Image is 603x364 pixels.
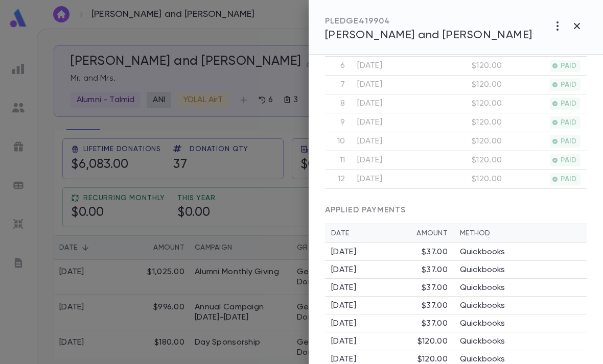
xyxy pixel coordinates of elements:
[351,170,430,189] td: [DATE]
[460,336,505,347] p: Quickbooks
[556,118,581,127] span: PAID
[430,170,508,189] td: $120.00
[460,283,505,293] p: Quickbooks
[351,94,430,113] td: [DATE]
[351,76,430,94] td: [DATE]
[351,113,430,132] td: [DATE]
[331,336,418,347] div: [DATE]
[556,156,581,164] span: PAID
[430,113,508,132] td: $120.00
[422,265,448,275] div: $37.00
[422,283,448,293] div: $37.00
[556,175,581,183] span: PAID
[325,30,532,41] span: [PERSON_NAME] and [PERSON_NAME]
[325,16,532,27] div: PLEDGE 419904
[351,57,430,76] td: [DATE]
[331,247,422,257] div: [DATE]
[460,247,505,257] p: Quickbooks
[418,336,448,347] div: $120.00
[460,319,505,329] p: Quickbooks
[556,100,581,108] span: PAID
[325,132,351,151] th: 10
[325,206,406,214] span: APPLIED PAYMENTS
[325,76,351,94] th: 7
[430,76,508,94] td: $120.00
[325,57,351,76] th: 6
[556,137,581,145] span: PAID
[422,247,448,257] div: $37.00
[556,62,581,70] span: PAID
[556,81,581,89] span: PAID
[325,113,351,132] th: 9
[325,94,351,113] th: 8
[325,170,351,189] th: 12
[416,229,448,237] div: Amount
[331,265,422,275] div: [DATE]
[430,151,508,170] td: $120.00
[430,94,508,113] td: $120.00
[422,301,448,311] div: $37.00
[430,132,508,151] td: $120.00
[331,229,416,237] div: Date
[430,57,508,76] td: $120.00
[460,301,505,311] p: Quickbooks
[325,151,351,170] th: 11
[351,132,430,151] td: [DATE]
[351,151,430,170] td: [DATE]
[422,319,448,329] div: $37.00
[331,301,422,311] div: [DATE]
[331,283,422,293] div: [DATE]
[454,224,587,243] th: Method
[331,319,422,329] div: [DATE]
[460,265,505,275] p: Quickbooks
